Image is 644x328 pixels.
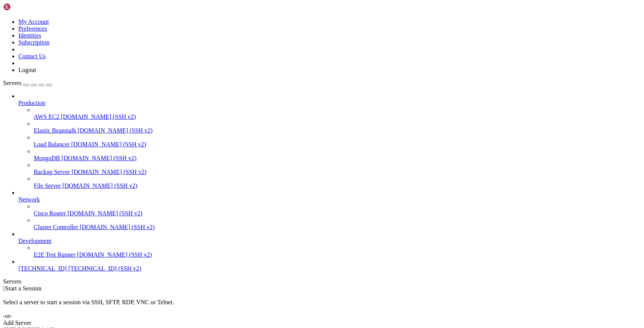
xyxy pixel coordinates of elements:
span: [DOMAIN_NAME] (SSH v2) [80,224,155,230]
a: Elastic Beanstalk [DOMAIN_NAME] (SSH v2) [34,127,641,134]
a: Cluster Controller [DOMAIN_NAME] (SSH v2) [34,224,641,231]
div: Add Server [3,320,641,326]
a: Backup Server [DOMAIN_NAME] (SSH v2) [34,169,641,175]
li: Load Balancer [DOMAIN_NAME] (SSH v2) [34,134,641,148]
span: [TECHNICAL_ID] (SSH v2) [68,265,141,272]
span: Servers [3,80,21,86]
span: Elastic Beanstalk [34,127,76,134]
span:  [3,285,5,292]
img: Shellngn [3,3,47,11]
a: Load Balancer [DOMAIN_NAME] (SSH v2) [34,141,641,148]
span: Cluster Controller [34,224,78,230]
a: File Server [DOMAIN_NAME] (SSH v2) [34,182,641,189]
span: [DOMAIN_NAME] (SSH v2) [78,127,153,134]
a: Preferences [18,25,47,32]
span: Development [18,238,51,244]
a: Development [18,238,641,244]
a: Cisco Router [DOMAIN_NAME] (SSH v2) [34,210,641,217]
a: Contact Us [18,53,46,59]
li: [TECHNICAL_ID] [TECHNICAL_ID] (SSH v2) [18,258,641,272]
span: [DOMAIN_NAME] (SSH v2) [61,113,136,120]
div: Servers [3,278,641,285]
li: Development [18,231,641,258]
span: [DOMAIN_NAME] (SSH v2) [67,210,143,216]
a: Subscription [18,39,49,46]
li: File Server [DOMAIN_NAME] (SSH v2) [34,175,641,189]
a: Production [18,100,641,107]
li: E2E Test Runner [DOMAIN_NAME] (SSH v2) [34,244,641,258]
a: E2E Test Runner [DOMAIN_NAME] (SSH v2) [34,251,641,258]
a: Logout [18,67,36,73]
span: [TECHNICAL_ID] [18,265,67,272]
span: [DOMAIN_NAME] (SSH v2) [72,169,147,175]
li: MongoDB [DOMAIN_NAME] (SSH v2) [34,148,641,162]
span: E2E Test Runner [34,251,76,258]
li: Cluster Controller [DOMAIN_NAME] (SSH v2) [34,217,641,231]
span: Production [18,100,45,106]
span: Start a Session [5,285,41,292]
span: Load Balancer [34,141,70,148]
span: [DOMAIN_NAME] (SSH v2) [61,155,136,161]
div: Select a server to start a session via SSH, SFTP, RDP, VNC or Telnet. -or- [3,292,641,320]
a: [TECHNICAL_ID] [TECHNICAL_ID] (SSH v2) [18,265,641,272]
span: [DOMAIN_NAME] (SSH v2) [71,141,146,148]
span: MongoDB [34,155,60,161]
li: Cisco Router [DOMAIN_NAME] (SSH v2) [34,203,641,217]
a: MongoDB [DOMAIN_NAME] (SSH v2) [34,155,641,162]
span: File Server [34,182,61,189]
li: Production [18,93,641,189]
li: Elastic Beanstalk [DOMAIN_NAME] (SSH v2) [34,120,641,134]
span: Network [18,196,40,203]
li: Backup Server [DOMAIN_NAME] (SSH v2) [34,162,641,175]
a: Network [18,196,641,203]
a: Identities [18,32,41,39]
span: Backup Server [34,169,70,175]
a: Servers [3,80,52,86]
li: Network [18,189,641,231]
a: AWS EC2 [DOMAIN_NAME] (SSH v2) [34,113,641,120]
span: [DOMAIN_NAME] (SSH v2) [62,182,138,189]
li: AWS EC2 [DOMAIN_NAME] (SSH v2) [34,107,641,120]
span: [DOMAIN_NAME] (SSH v2) [77,251,152,258]
span: AWS EC2 [34,113,59,120]
a: My Account [18,18,49,25]
span: Cisco Router [34,210,66,216]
